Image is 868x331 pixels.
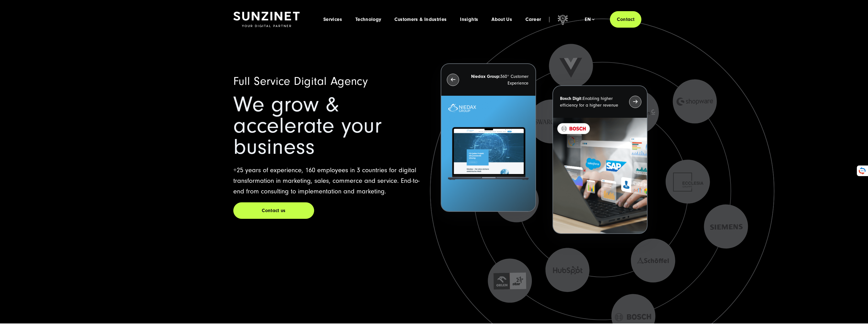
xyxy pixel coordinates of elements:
p: 360° Customer Experience [469,73,528,87]
a: About Us [491,17,512,22]
a: Services [323,17,342,22]
div: en [585,17,595,22]
a: Career [525,17,541,22]
p: Enabling higher efficiency for a higher revenue [560,95,619,109]
button: Bosch Digit:Enabling higher efficiency for a higher revenue recent-project_BOSCH_2024-03 [552,85,648,234]
img: SUNZINET Full Service Digital Agentur [233,12,300,27]
strong: Bosch Digit: [560,96,583,101]
img: recent-project_BOSCH_2024-03 [553,118,647,234]
a: Technology [355,17,381,22]
p: +25 years of experience, 160 employees in 3 countries for digital transformation in marketing, sa... [233,165,427,197]
a: Contact [610,11,641,28]
a: Customers & Industries [394,17,447,22]
strong: Niedax Group: [471,74,500,79]
span: We grow & accelerate your business [233,92,382,159]
img: Letztes Projekt von Niedax. Ein Laptop auf dem die Niedax Website geöffnet ist, auf blauem Hinter... [441,96,535,212]
button: Niedax Group:360° Customer Experience Letztes Projekt von Niedax. Ein Laptop auf dem die Niedax W... [441,63,536,212]
a: Contact us [233,202,314,219]
span: Full Service Digital Agency [233,75,368,88]
a: Insights [460,17,478,22]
